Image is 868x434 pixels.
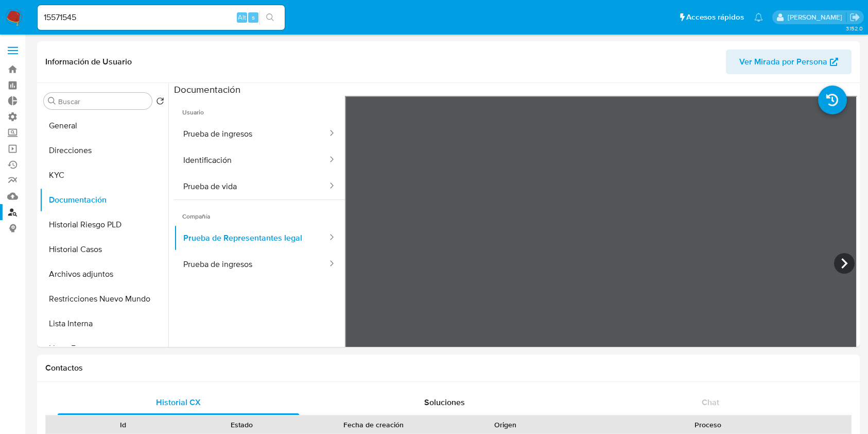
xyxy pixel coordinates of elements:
span: Chat [702,396,719,408]
div: Proceso [572,420,844,430]
p: ignacio.bagnardi@mercadolibre.com [788,12,846,22]
input: Buscar [58,97,148,106]
span: Ver Mirada por Persona [739,49,827,74]
button: General [40,113,168,138]
span: s [252,12,255,22]
button: Documentación [40,188,168,212]
div: Estado [190,420,294,430]
button: Historial Casos [40,237,168,262]
button: Direcciones [40,138,168,163]
a: Salir [849,12,860,23]
button: Ver Mirada por Persona [726,49,852,74]
input: Buscar usuario o caso... [38,11,285,24]
span: Soluciones [424,396,465,408]
button: KYC [40,163,168,188]
a: Notificaciones [754,13,763,22]
div: Id [71,420,176,430]
span: Alt [238,12,246,22]
span: Historial CX [156,396,201,408]
button: search-icon [259,10,281,25]
button: Lista Interna [40,311,168,336]
button: Restricciones Nuevo Mundo [40,287,168,311]
div: Fecha de creación [308,420,439,430]
button: Archivos adjuntos [40,262,168,287]
button: Volver al orden por defecto [156,97,164,108]
h1: Contactos [45,363,852,373]
h1: Información de Usuario [45,57,132,67]
div: Origen [453,420,558,430]
button: Buscar [48,97,56,105]
span: Accesos rápidos [686,12,744,23]
button: Listas Externas [40,336,168,361]
button: Historial Riesgo PLD [40,212,168,237]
